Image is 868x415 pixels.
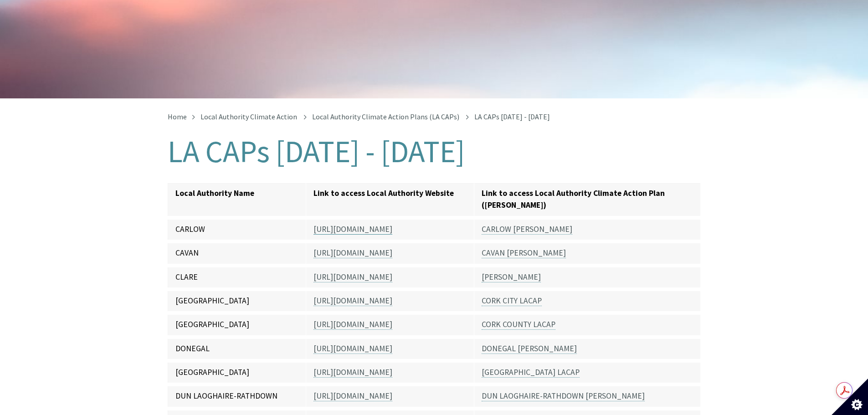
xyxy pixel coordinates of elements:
[313,188,454,198] strong: Link to access Local Authority Website
[482,248,566,258] a: CAVAN [PERSON_NAME]
[313,391,392,401] a: [URL][DOMAIN_NAME]
[482,272,541,282] a: [PERSON_NAME]
[168,112,187,121] a: Home
[312,112,459,121] a: Local Authority Climate Action Plans (LA CAPs)
[482,367,580,378] a: [GEOGRAPHIC_DATA] LACAP
[482,319,555,330] a: CORK COUNTY LACAP
[313,296,392,306] a: [URL][DOMAIN_NAME]
[832,379,868,415] button: Set cookie preferences
[168,266,306,289] td: CLARE
[482,296,542,306] a: CORK CITY LACAP
[168,337,306,361] td: DONEGAL
[168,218,306,241] td: CARLOW
[168,313,306,337] td: [GEOGRAPHIC_DATA]
[482,391,645,401] a: DUN LAOGHAIRE-RATHDOWN [PERSON_NAME]
[313,367,392,378] a: [URL][DOMAIN_NAME]
[313,343,392,354] a: [URL][DOMAIN_NAME]
[313,319,392,330] a: [URL][DOMAIN_NAME]
[168,289,306,313] td: [GEOGRAPHIC_DATA]
[168,384,306,408] td: DUN LAOGHAIRE-RATHDOWN
[474,112,550,121] span: LA CAPs [DATE] - [DATE]
[168,361,306,384] td: [GEOGRAPHIC_DATA]
[313,272,392,282] a: [URL][DOMAIN_NAME]
[313,224,392,235] a: [URL][DOMAIN_NAME]
[482,188,665,210] strong: Link to access Local Authority Climate Action Plan ([PERSON_NAME])
[168,241,306,265] td: CAVAN
[313,248,392,258] a: [URL][DOMAIN_NAME]
[168,135,701,169] h1: LA CAPs [DATE] - [DATE]
[200,112,297,121] a: Local Authority Climate Action
[482,224,572,235] a: CARLOW [PERSON_NAME]
[175,188,254,198] strong: Local Authority Name
[482,343,577,354] a: DONEGAL [PERSON_NAME]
